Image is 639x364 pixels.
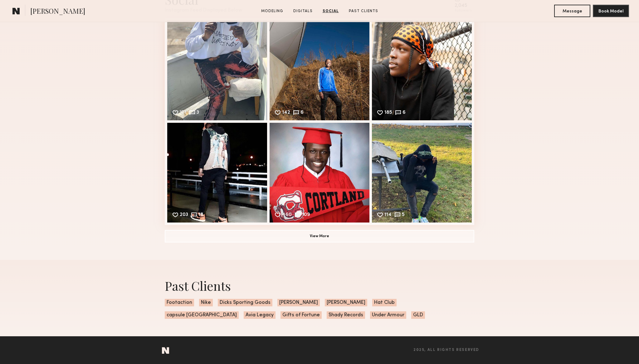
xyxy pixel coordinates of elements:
[302,213,310,218] div: 109
[320,8,341,14] a: Social
[554,5,590,17] button: Message
[197,110,199,116] div: 3
[165,230,474,242] button: View More
[165,299,194,306] span: Footaction
[180,213,188,218] div: 203
[346,8,381,14] a: Past Clients
[291,8,315,14] a: Digitals
[180,110,186,116] div: 171
[300,110,304,116] div: 6
[402,110,406,116] div: 6
[244,311,276,319] span: Avia Legacy
[282,213,292,218] div: 460
[259,8,286,14] a: Modeling
[593,8,629,13] a: Book Model
[30,6,85,17] span: [PERSON_NAME]
[325,299,367,306] span: [PERSON_NAME]
[384,213,392,218] div: 114
[198,213,203,218] div: 18
[384,110,392,116] div: 185
[165,277,474,294] div: Past Clients
[277,299,320,306] span: [PERSON_NAME]
[411,311,425,319] span: GLD
[218,299,272,306] span: Dicks Sporting Goods
[199,299,213,306] span: Nike
[372,299,397,306] span: Hat Club
[413,348,479,352] span: 2025, all rights reserved
[327,311,365,319] span: Shady Records
[282,110,290,116] div: 142
[370,311,406,319] span: Under Armour
[280,311,322,319] span: Gifts of Fortune
[593,5,629,17] button: Book Model
[402,213,405,218] div: 5
[165,311,239,319] span: capsule [GEOGRAPHIC_DATA]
